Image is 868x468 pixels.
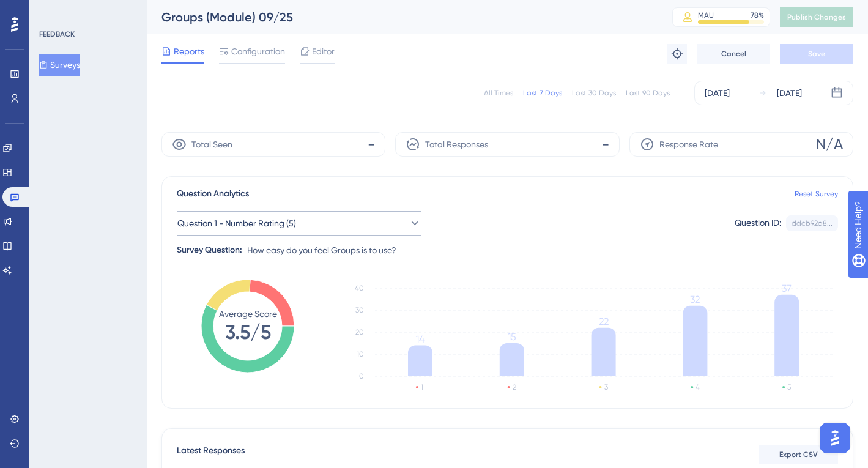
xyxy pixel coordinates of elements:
[368,135,375,154] span: -
[792,218,833,228] div: ddcb92a8...
[231,44,285,59] span: Configuration
[219,309,277,319] tspan: Average Score
[177,444,245,466] span: Latest Responses
[626,88,670,98] div: Last 90 Days
[177,216,296,231] span: Question 1 - Number Rating (5)
[705,86,730,100] div: [DATE]
[602,135,609,154] span: -
[191,137,232,152] span: Total Seen
[817,420,853,456] iframe: UserGuiding AI Assistant Launcher
[782,283,792,294] tspan: 37
[416,333,425,345] tspan: 14
[359,372,364,381] tspan: 0
[225,321,271,344] tspan: 3.5/5
[484,88,513,98] div: All Times
[177,211,421,236] button: Question 1 - Number Rating (5)
[779,450,818,459] span: Export CSV
[721,49,746,59] span: Cancel
[696,383,700,392] text: 4
[174,44,204,59] span: Reports
[425,137,488,152] span: Total Responses
[161,9,642,26] div: Groups (Module) 09/25
[39,29,75,39] div: FEEDBACK
[29,3,76,18] span: Need Help?
[795,189,838,199] a: Reset Survey
[508,331,516,343] tspan: 15
[599,316,609,327] tspan: 22
[513,383,516,392] text: 2
[735,215,781,231] div: Question ID:
[787,383,791,392] text: 5
[357,350,364,358] tspan: 10
[698,10,714,20] div: MAU
[421,383,423,392] text: 1
[523,88,562,98] div: Last 7 Days
[759,445,838,464] button: Export CSV
[312,44,335,59] span: Editor
[751,10,764,20] div: 78 %
[808,49,825,59] span: Save
[355,306,364,314] tspan: 30
[355,328,364,336] tspan: 20
[355,284,364,292] tspan: 40
[816,135,843,154] span: N/A
[247,243,396,258] span: How easy do you feel Groups is to use?
[690,294,700,305] tspan: 32
[177,243,242,258] div: Survey Question:
[777,86,802,100] div: [DATE]
[780,7,853,27] button: Publish Changes
[697,44,770,64] button: Cancel
[787,12,846,22] span: Publish Changes
[604,383,608,392] text: 3
[39,54,80,76] button: Surveys
[659,137,718,152] span: Response Rate
[780,44,853,64] button: Save
[572,88,616,98] div: Last 30 Days
[177,187,249,201] span: Question Analytics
